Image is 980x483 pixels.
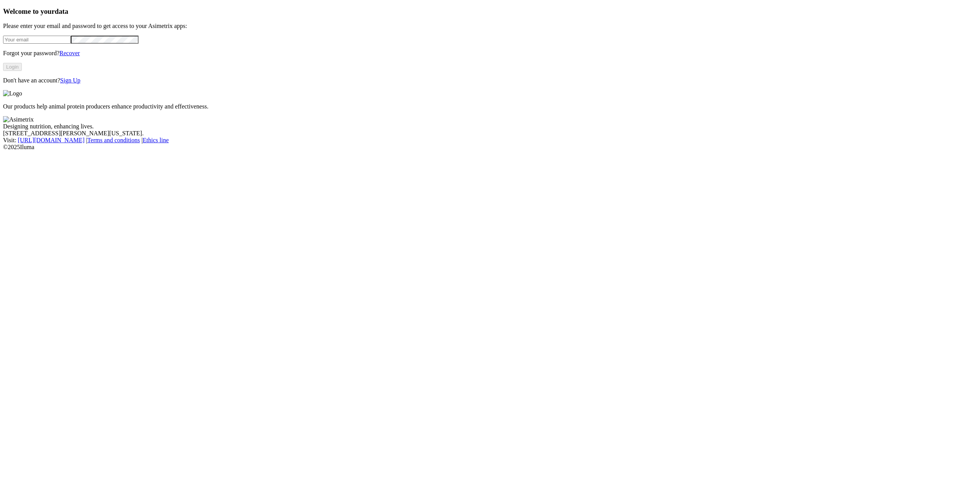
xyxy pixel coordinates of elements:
h3: Welcome to your [3,7,977,16]
img: Asimetrix [3,116,34,123]
a: Terms and conditions [87,137,140,143]
a: [URL][DOMAIN_NAME] [18,137,85,143]
a: Ethics line [143,137,169,143]
p: Don't have an account? [3,77,977,84]
img: Logo [3,90,22,97]
p: Our products help animal protein producers enhance productivity and effectiveness. [3,103,977,110]
p: Please enter your email and password to get access to your Asimetrix apps: [3,23,977,30]
input: Your email [3,36,71,44]
a: Sign Up [60,77,80,84]
a: Recover [59,50,80,56]
div: Designing nutrition, enhancing lives. [3,123,977,130]
div: Visit : | | [3,137,977,144]
p: Forgot your password? [3,50,977,57]
div: © 2025 Iluma [3,144,977,151]
button: Login [3,63,22,71]
div: [STREET_ADDRESS][PERSON_NAME][US_STATE]. [3,130,977,137]
span: data [55,7,68,15]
